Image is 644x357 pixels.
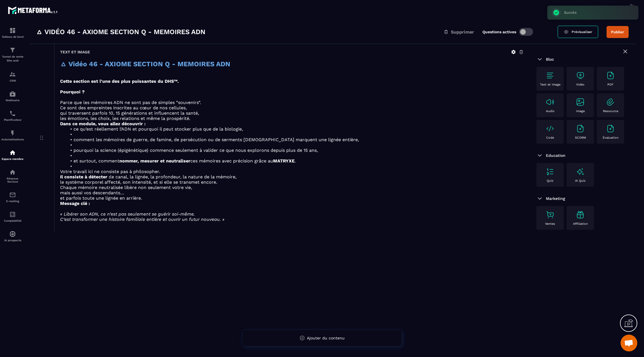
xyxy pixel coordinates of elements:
em: C’est transformer une histoire familiale entière et ouvrir un futur nouveau. » [60,217,224,222]
a: formationformationTunnel de vente Site web [1,42,24,67]
div: Ouvrir le chat [621,335,637,351]
span: pourquoi la science (épigénétique) commence seulement à valider ce que nous explorons depuis plus... [74,148,318,153]
span: les émotions, les choix, les relations et même la prospérité. [60,116,190,121]
p: PDF [607,83,614,86]
span: Supprimer [451,29,474,35]
a: Prévisualiser [558,26,598,38]
p: Planificateur [1,118,24,121]
img: email [9,191,16,198]
p: Tunnel de vente Site web [1,55,24,63]
h6: Text et image [60,50,90,54]
span: ce qu’est réellement l’ADN et pourquoi il peut stocker plus que de la biologie, [74,126,243,132]
em: « Libérer son ADN, ce n’est pas seulement se guérir soi-même. [60,211,195,217]
a: automationsautomationsAutomatisations [1,126,24,145]
a: schedulerschedulerPlanificateur [1,106,24,126]
img: text-image no-wra [546,124,555,133]
span: Chaque mémoire neutralisée libère non seulement votre vie, [60,185,192,190]
p: Code [546,136,554,140]
p: Automatisations [1,138,24,141]
p: E-mailing [1,200,24,203]
a: accountantaccountantComptabilité [1,207,24,226]
img: automations [9,231,16,237]
img: text-image no-wra [576,98,585,107]
img: scheduler [9,110,16,117]
p: Ressource [603,109,618,113]
img: text-image no-wra [606,71,615,80]
a: automationsautomationsEspace membre [1,145,24,165]
p: Vidéo [576,83,584,86]
img: text-image no-wra [576,71,585,80]
img: arrow-down [536,56,543,63]
img: arrow-down [536,195,543,202]
span: Ce sont des empreintes inscrites au cœur de nos cellules, [60,105,187,110]
img: automations [9,149,16,156]
p: Comptabilité [1,219,24,222]
p: IA Quiz [575,179,586,183]
p: Affiliation [573,222,588,226]
img: text-image no-wra [546,71,555,80]
p: Tableau de bord [1,35,24,38]
img: social-network [9,169,16,176]
p: Image [576,109,585,113]
span: Votre travail ici ne consiste pas à philosopher. [60,169,160,174]
img: text-image no-wra [546,98,555,107]
strong: Il consiste à détecter : [60,174,110,179]
span: comment les mémoires de guerre, de famine, de persécution ou de serments [DEMOGRAPHIC_DATA] marqu... [74,137,359,142]
label: Questions actives [482,30,516,34]
span: mais aussi vos descendants… [60,190,124,195]
img: automations [9,91,16,97]
span: le système corporel affecté, son intensité, et si elle se transmet encore. [60,179,217,185]
img: text-image [576,210,585,219]
p: Text et image [540,83,560,86]
a: formationformationTableau de bord [1,23,24,42]
p: Évaluation [603,136,619,140]
img: text-image no-wra [576,124,585,133]
span: le canal, la lignée, la profondeur, la nature de la mémoire, [110,174,236,179]
img: text-image [576,167,585,176]
strong: MATRYXE [273,158,295,164]
img: text-image no-wra [546,167,555,176]
strong: 🜂 Vidéo 46 - AXIOME SECTION Q - MEMOIRES ADN [60,60,230,68]
p: Audio [546,109,555,113]
strong: nommer, mesurer et neutraliser [119,158,190,164]
a: formationformationCRM [1,67,24,86]
img: accountant [9,211,16,218]
img: text-image no-wra [546,210,555,219]
p: Espace membre [1,157,24,160]
strong: Cette section est l’une des plus puissantes du DHS™. [60,79,179,84]
a: social-networksocial-networkRéseaux Sociaux [1,165,24,187]
img: text-image no-wra [606,124,615,133]
span: Ajouter du contenu [307,336,345,340]
p: Ventes [545,222,555,226]
p: Réseaux Sociaux [1,177,24,183]
img: logo [8,5,58,15]
p: SCORM [575,136,586,140]
span: ces mémoires avec précision grâce au [190,158,273,164]
span: Bloc [546,57,554,62]
span: Marketing [546,196,565,201]
span: Prévisualiser [572,30,592,34]
a: emailemailE-mailing [1,187,24,207]
img: formation [9,27,16,34]
span: Parce que les mémoires ADN ne sont pas de simples “souvenirs”. [60,100,201,105]
span: et surtout, comment [74,158,119,164]
img: arrow-down [536,152,543,159]
span: . [295,158,296,164]
p: Webinaire [1,99,24,102]
a: automationsautomationsWebinaire [1,86,24,106]
img: text-image no-wra [606,98,615,107]
img: formation [9,47,16,53]
img: automations [9,130,16,136]
p: Quiz [547,179,553,183]
strong: Dans ce module, vous allez découvrir : [60,121,146,126]
p: IA prospects [1,239,24,242]
h3: 🜂 Vidéo 46 - AXIOME SECTION Q - MEMOIRES ADN [36,27,205,36]
p: CRM [1,79,24,82]
strong: Pourquoi ? [60,89,85,94]
button: Publier [607,26,629,38]
span: et parfois toute une lignée en arrière. [60,195,142,201]
strong: Message clé : [60,201,90,206]
img: formation [9,71,16,78]
span: Education [546,153,565,158]
span: qui traversent parfois 10, 15 générations et influencent la santé, [60,110,199,116]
